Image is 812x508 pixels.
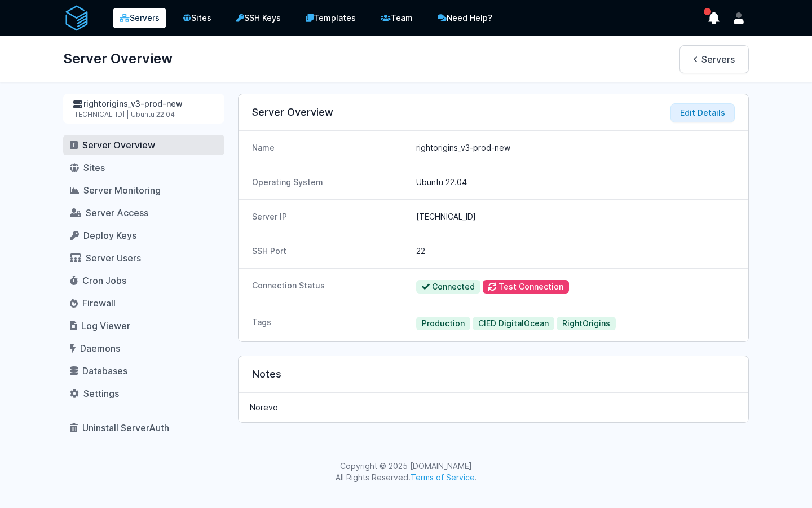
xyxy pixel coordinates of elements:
a: Servers [679,45,749,73]
span: has unread notifications [704,8,711,15]
span: Server Access [86,207,148,218]
a: Deploy Keys [63,225,224,246]
a: Server Access [63,203,224,223]
span: Firewall [82,297,116,309]
a: Need Help? [430,7,500,29]
dd: Ubuntu 22.04 [416,177,735,188]
button: Edit Details [670,103,735,122]
a: Server Users [63,248,224,268]
span: Server Overview [82,139,155,151]
span: Production [416,317,470,330]
dt: Server IP [252,211,407,222]
a: SSH Keys [228,7,289,29]
dd: [TECHNICAL_ID] [416,211,735,222]
h3: Server Overview [252,106,735,119]
button: show notifications [704,8,724,28]
dt: Tags [252,317,407,330]
span: Connected [416,280,480,294]
span: Sites [83,162,105,173]
button: User menu [729,8,749,28]
dd: 22 [416,246,735,257]
a: Cron Jobs [63,270,224,291]
p: Norevo [250,402,737,413]
a: Team [373,7,421,29]
h3: Notes [252,367,735,381]
span: Uninstall ServerAuth [82,422,169,433]
span: CIED DigitalOcean [473,317,554,330]
span: Server Monitoring [83,185,161,196]
a: Servers [113,8,166,28]
span: Settings [83,388,119,399]
dt: Operating System [252,177,407,188]
dt: Name [252,142,407,154]
h1: Server Overview [63,45,173,72]
a: Sites [175,7,219,29]
span: Daemons [80,343,120,354]
span: Log Viewer [81,320,130,331]
div: rightorigins_v3-prod-new [72,98,215,110]
dd: rightorigins_v3-prod-new [416,142,735,154]
img: serverAuth logo [63,5,90,32]
a: Sites [63,157,224,178]
a: Server Monitoring [63,180,224,200]
span: Server Users [86,252,141,264]
a: Uninstall ServerAuth [63,418,224,438]
button: Test Connection [483,280,569,294]
a: Daemons [63,338,224,358]
span: Cron Jobs [82,275,126,286]
a: Databases [63,361,224,381]
a: Log Viewer [63,316,224,336]
dt: SSH Port [252,246,407,257]
a: Settings [63,383,224,404]
span: Databases [82,365,127,376]
a: Templates [298,7,364,29]
a: Terms of Service [411,472,475,482]
dt: Connection Status [252,280,407,294]
a: Server Overview [63,135,224,155]
div: [TECHNICAL_ID] | Ubuntu 22.04 [72,110,215,119]
a: Firewall [63,293,224,313]
span: Deploy Keys [83,230,136,241]
span: RightOrigins [557,317,616,330]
